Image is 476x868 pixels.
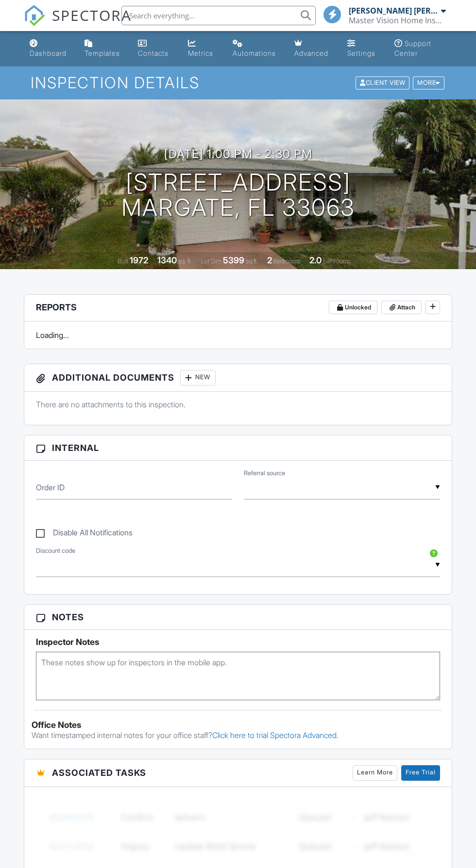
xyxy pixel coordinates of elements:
[134,35,176,63] a: Contacts
[309,255,322,265] div: 2.0
[394,39,431,57] div: Support Center
[413,77,444,90] div: More
[26,35,73,63] a: Dashboard
[31,74,445,91] h1: Inspection Details
[347,49,375,57] div: Settings
[52,5,132,25] span: SPECTORA
[36,399,440,410] p: There are no attachments to this inspection.
[246,257,258,265] span: sq.ft.
[157,255,177,265] div: 1340
[85,49,120,57] div: Templates
[349,16,446,25] div: Master Vision Home Inspections Corp
[233,49,276,57] div: Automations
[229,35,283,63] a: Automations (Basic)
[244,469,285,478] label: Referral source
[180,370,216,386] div: New
[36,547,75,555] label: Discount code
[30,49,67,57] div: Dashboard
[121,170,355,221] h1: [STREET_ADDRESS] Margate, FL 33063
[184,35,221,63] a: Metrics
[121,6,316,25] input: Search everything...
[391,35,450,63] a: Support Center
[118,257,128,265] span: Built
[36,637,440,647] h5: Inspector Notes
[273,257,300,265] span: bedrooms
[356,77,409,90] div: Client View
[290,35,336,63] a: Advanced
[212,730,339,740] a: Click here to trial Spectora Advanced.
[52,766,146,779] span: Associated Tasks
[24,605,452,630] h3: Notes
[24,13,132,33] a: SPECTORA
[188,49,213,57] div: Metrics
[138,49,169,57] div: Contacts
[267,255,272,265] div: 2
[24,435,452,461] h3: Internal
[130,255,148,265] div: 1972
[353,765,397,781] a: Learn More
[178,257,192,265] span: sq. ft.
[294,49,328,57] div: Advanced
[36,482,65,493] label: Order ID
[323,257,351,265] span: bathrooms
[355,79,412,86] a: Client View
[24,364,452,392] h3: Additional Documents
[164,147,312,161] h3: [DATE] 1:00 pm - 2:30 pm
[401,765,440,781] a: Free Trial
[32,720,444,730] div: Office Notes
[81,35,126,63] a: Templates
[24,5,45,26] img: The Best Home Inspection Software - Spectora
[201,257,221,265] span: Lot Size
[223,255,244,265] div: 5399
[343,35,383,63] a: Settings
[32,730,444,740] p: Want timestamped internal notes for your office staff?
[36,528,133,540] label: Disable All Notifications
[349,6,439,16] div: [PERSON_NAME] [PERSON_NAME]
